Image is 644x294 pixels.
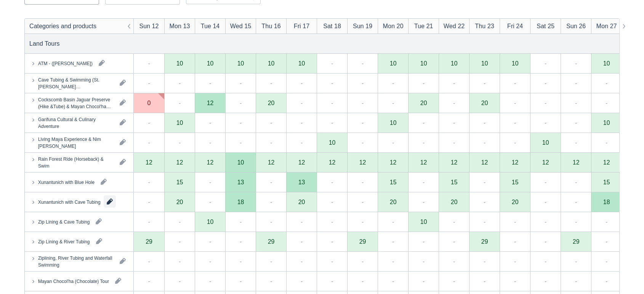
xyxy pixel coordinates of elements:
[201,21,220,30] div: Tue 14
[484,78,485,88] div: -
[475,21,494,30] div: Thu 23
[542,159,549,165] div: 12
[230,21,251,30] div: Wed 15
[362,138,364,147] div: -
[301,98,303,107] div: -
[453,237,455,246] div: -
[484,138,485,147] div: -
[545,177,546,187] div: -
[423,197,425,206] div: -
[575,217,577,226] div: -
[331,78,333,88] div: -
[170,21,190,30] div: Mon 13
[390,159,397,165] div: 12
[603,199,610,205] div: 18
[542,139,549,145] div: 10
[148,197,150,206] div: -
[29,21,96,30] div: Categories and products
[268,100,275,106] div: 20
[209,257,211,266] div: -
[176,159,183,165] div: 12
[575,118,577,127] div: -
[453,257,455,266] div: -
[606,217,607,226] div: -
[147,100,151,106] div: 0
[353,21,372,30] div: Sun 19
[566,21,586,30] div: Sun 26
[270,257,272,266] div: -
[38,96,114,110] div: Cockscomb Basin Jaguar Preserve (Hike &Tube) & Mayan Chocol'ha (Chocolate) Tour
[237,199,244,205] div: 18
[362,98,364,107] div: -
[176,60,183,66] div: 10
[484,276,485,286] div: -
[176,179,183,185] div: 15
[209,118,211,127] div: -
[481,60,488,66] div: 10
[240,138,242,147] div: -
[575,197,577,206] div: -
[298,159,305,165] div: 12
[270,177,272,187] div: -
[148,78,150,88] div: -
[575,98,577,107] div: -
[606,78,607,88] div: -
[423,138,425,147] div: -
[331,237,333,246] div: -
[301,217,303,226] div: -
[423,237,425,246] div: -
[38,136,114,149] div: Living Maya Experience & Nim [PERSON_NAME]
[392,257,394,266] div: -
[362,257,364,266] div: -
[451,60,458,66] div: 10
[514,237,516,246] div: -
[148,217,150,226] div: -
[268,60,275,66] div: 10
[484,257,485,266] div: -
[209,276,211,286] div: -
[606,237,607,246] div: -
[420,159,427,165] div: 12
[148,257,150,266] div: -
[392,237,394,246] div: -
[606,98,607,107] div: -
[148,177,150,187] div: -
[575,276,577,286] div: -
[207,219,214,225] div: 10
[575,138,577,147] div: -
[545,59,546,68] div: -
[423,257,425,266] div: -
[261,21,280,30] div: Thu 16
[507,21,523,30] div: Fri 24
[575,257,577,266] div: -
[545,98,546,107] div: -
[603,60,610,66] div: 10
[444,21,465,30] div: Wed 22
[301,276,303,286] div: -
[207,100,214,106] div: 12
[38,179,95,185] div: Xunantunich with Blue Hole
[512,179,519,185] div: 15
[139,21,159,30] div: Sun 12
[423,118,425,127] div: -
[294,21,309,30] div: Fri 17
[240,217,242,226] div: -
[453,276,455,286] div: -
[392,78,394,88] div: -
[146,238,152,244] div: 29
[484,197,485,206] div: -
[362,118,364,127] div: -
[237,159,244,165] div: 10
[179,98,181,107] div: -
[575,78,577,88] div: -
[209,138,211,147] div: -
[362,59,364,68] div: -
[392,217,394,226] div: -
[298,60,305,66] div: 10
[331,177,333,187] div: -
[423,177,425,187] div: -
[331,217,333,226] div: -
[240,257,242,266] div: -
[453,98,455,107] div: -
[331,276,333,286] div: -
